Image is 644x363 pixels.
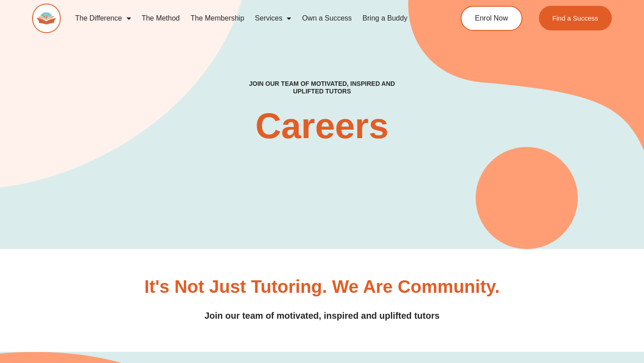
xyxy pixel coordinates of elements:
[475,15,508,22] span: Enrol Now
[552,15,598,21] span: Find a Success
[250,8,297,29] a: Services
[67,309,577,323] h4: Join our team of motivated, inspired and uplifted tutors
[185,8,250,29] a: The Membership
[236,80,408,95] h4: Join our team of motivated, inspired and uplifted tutors​
[70,8,136,29] a: The Difference
[539,6,612,30] a: Find a Success
[191,108,453,144] h2: Careers
[357,8,413,29] a: Bring a Buddy
[70,8,428,29] nav: Menu
[461,6,522,31] a: Enrol Now
[136,8,185,29] a: The Method
[144,278,500,295] h3: It's Not Just Tutoring. We are Community.
[297,8,357,29] a: Own a Success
